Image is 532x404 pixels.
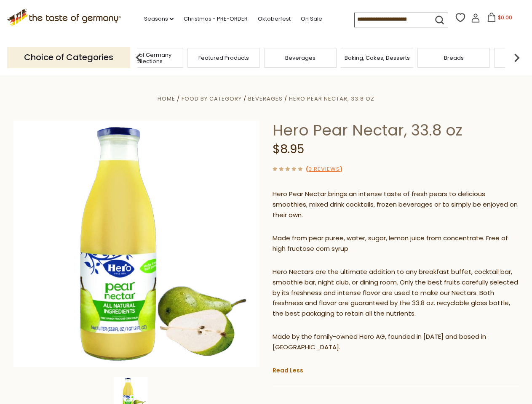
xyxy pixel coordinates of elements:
img: previous arrow [130,49,147,66]
img: Hero Pear Nectar, 33.8 oz [13,121,260,367]
a: Read Less [273,366,303,375]
p: Made from pear puree, water, sugar, lemon juice from concentrate. Free of high fructose corn syrup​ [273,233,519,254]
span: $8.95 [273,141,304,157]
a: Beverages [285,55,315,61]
p: Choice of Categories [7,47,130,68]
a: Beverages [248,95,283,103]
span: $0.00 [498,14,512,21]
h1: Hero Pear Nectar, 33.8 oz [273,121,519,140]
p: Hero Nectars are the ultimate addition to any breakfast buffet, cocktail bar, smoothie bar, night... [273,267,519,319]
a: Featured Products [198,55,249,61]
a: Seasons [144,14,174,24]
a: Hero Pear Nectar, 33.8 oz [289,95,374,103]
img: next arrow [508,49,525,66]
p: Hero Pear Nectar brings an intense taste of fresh pears to delicious smoothies, mixed drink cockt... [273,189,519,221]
a: Taste of Germany Collections [113,52,181,64]
span: ( ) [306,165,342,173]
a: Home [158,95,175,103]
p: Made by the family-owned Hero AG, founded in [DATE] and based in [GEOGRAPHIC_DATA]. [273,332,519,353]
a: Breads [444,55,464,61]
button: $0.00 [482,13,518,25]
a: Christmas - PRE-ORDER [184,14,248,24]
a: On Sale [301,14,322,24]
a: Oktoberfest [258,14,291,24]
a: Food By Category [182,95,242,103]
a: Baking, Cakes, Desserts [345,55,410,61]
a: 0 Reviews [308,165,340,174]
